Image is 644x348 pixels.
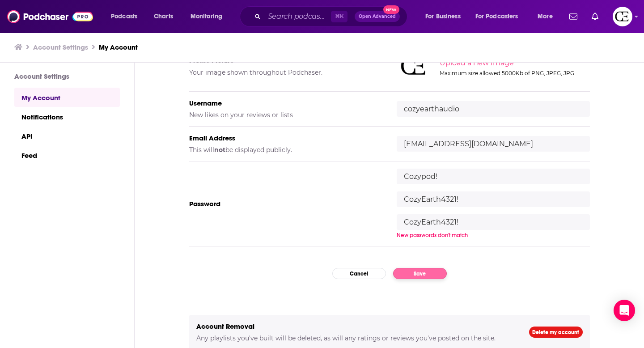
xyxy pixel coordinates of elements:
[189,68,382,76] h5: Your image shown throughout Podchaser.
[425,10,461,23] span: For Business
[264,9,331,24] input: Search podcasts, credits, & more...
[397,101,590,117] input: username
[105,9,149,24] button: open menu
[331,11,347,22] span: ⌘ K
[470,9,531,24] button: open menu
[397,48,432,84] img: Your profile image
[99,43,138,51] a: My Account
[397,169,590,184] input: Verify current password
[111,10,137,23] span: Podcasts
[538,10,553,23] span: More
[397,214,590,230] input: Confirm new password
[33,43,88,51] a: Account Settings
[588,9,602,24] a: Show notifications dropdown
[355,11,400,22] button: Open AdvancedNew
[154,10,173,23] span: Charts
[529,327,583,338] a: Delete my account
[397,191,590,207] input: Enter new password
[383,5,399,14] span: New
[7,8,93,25] img: Podchaser - Follow, Share and Rate Podcasts
[191,10,222,23] span: Monitoring
[475,10,518,23] span: For Podcasters
[419,9,472,24] button: open menu
[613,7,632,26] img: User Profile
[14,88,120,107] a: My Account
[214,146,225,154] b: not
[248,6,416,27] div: Search podcasts, credits, & more...
[14,107,120,126] a: Notifications
[614,300,635,321] div: Open Intercom Messenger
[440,70,588,76] div: Maximum size allowed 5000Kb of PNG, JPEG, JPG
[189,146,382,154] h5: This will be displayed publicly.
[566,9,581,24] a: Show notifications dropdown
[189,111,382,119] h5: New likes on your reviews or lists
[184,9,234,24] button: open menu
[14,145,120,165] a: Feed
[397,232,590,239] div: New passwords don't match
[397,136,590,152] input: email
[14,72,120,81] h3: Account Settings
[196,334,515,342] h5: Any playlists you've built will be deleted, as will any ratings or reviews you've posted on the s...
[148,9,178,24] a: Charts
[189,134,382,142] h5: Email Address
[332,268,386,279] button: Cancel
[393,268,447,279] button: Save
[613,7,632,26] button: Show profile menu
[14,126,120,145] a: API
[613,7,632,26] span: Logged in as cozyearthaudio
[189,199,382,208] h5: Password
[359,14,396,19] span: Open Advanced
[196,322,515,331] h5: Account Removal
[189,99,382,107] h5: Username
[531,9,564,24] button: open menu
